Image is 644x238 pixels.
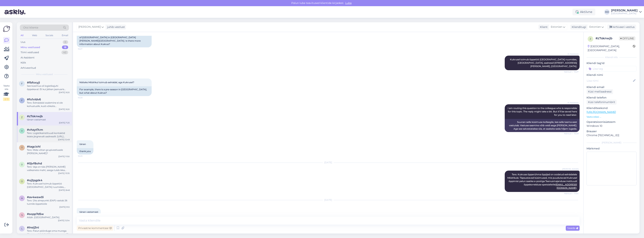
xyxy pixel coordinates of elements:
[78,155,92,157] span: 15:29
[27,226,39,229] span: #lnsij3ni
[27,182,70,189] div: Tere. Kukrusel toimub õppetöö [GEOGRAPHIC_DATA] ruumides, [GEOGRAPHIC_DATA], aadressil [STREET_AD...
[562,168,578,170] span: [PERSON_NAME]
[587,56,637,59] div: Kliendi info
[587,100,617,105] div: Küsi telefoninumbrit
[21,82,23,85] span: f
[587,133,637,137] p: Chrome [TECHNICAL_ID]
[77,31,152,47] div: Social work is taught at the [GEOGRAPHIC_DATA] Economics of [GEOGRAPHIC_DATA] in [GEOGRAPHIC_DATA...
[587,61,637,65] p: Kliendi tag'id
[27,212,44,216] span: #sopp7d5w
[21,116,23,119] span: z
[587,115,637,119] p: Vaata edasi ...
[344,1,353,5] span: Luba
[611,9,638,12] div: [PERSON_NAME]
[27,229,70,236] div: Tere. Palun pöörduge oma murega [EMAIL_ADDRESS][DOMAIN_NAME]
[587,124,637,128] p: Windows 10
[79,143,86,145] span: tänan
[59,91,70,94] div: [DATE] 9:20
[27,145,40,148] span: #tagcixhl
[78,96,92,99] span: 15:28
[27,115,43,118] span: #z7sknwjb
[505,119,580,132] div: Suunan selle küsimuse kolleegile, kes selle teema eest vastutab. Vastuse saamine võib veidi aega ...
[587,79,632,83] input: Lisa nimi
[507,173,578,189] span: Tere. Kukruse õpperühma õppijad on oodatud eelnädalale Mõdrikule. Täpsustavad küsimused, mis puud...
[590,37,591,40] span: z
[59,189,70,192] div: [DATE] 8:48
[59,121,70,124] div: [DATE] 7:25
[587,129,637,133] p: Brauser
[21,197,23,200] span: a
[611,9,642,15] a: [PERSON_NAME][GEOGRAPHIC_DATA]
[27,81,40,84] span: #fbfoxyji
[58,138,70,141] div: [DATE] 12:49
[564,101,578,104] span: AI Assistent
[604,9,610,15] div: KO
[77,86,152,96] div: For example, there is a pre-season in [GEOGRAPHIC_DATA], but what about Kukrus?
[77,198,580,202] div: [DATE]
[564,192,578,195] span: Nähtud ✓ 11:34
[21,163,23,166] span: 0
[564,132,578,135] span: Nähtud ✓ 15:29
[587,96,637,100] p: Kliendi telefon
[587,73,637,77] p: Kliendi nimi
[538,25,548,29] div: Klient
[551,25,562,29] span: Estonian
[619,36,635,40] span: Offline
[77,161,580,164] div: [DATE]
[23,26,38,30] span: Otsi kliente
[611,12,638,15] div: [GEOGRAPHIC_DATA]
[588,44,633,52] div: [GEOGRAPHIC_DATA], [GEOGRAPHIC_DATA]
[21,56,34,60] div: AI Assistent
[21,214,23,216] span: s
[36,73,53,76] span: Minu vestlused
[3,25,10,32] img: Askly Logo
[58,155,70,158] div: [DATE] 11:50
[27,131,70,138] div: Tere. Logistikainstituudi kontaktid leiate järgnevalt aadressilt: [URL][DOMAIN_NAME]
[27,101,70,108] div: Tere. Eelnädalal osalemine ei ole kohustuslik, kuid võiksite mitteosalemisest siiski teada anda i...
[21,227,23,230] span: l
[587,147,637,151] p: Märkmed
[79,81,134,84] span: Näiteks Mõdrikul toimub eelnädal, aga Kukrusel?
[20,33,24,38] div: All
[21,66,36,70] div: Arhiveeritud
[59,206,70,208] div: [DATE] 9:12
[587,85,637,89] p: Kliendi email
[587,110,616,114] a: [URL][DOMAIN_NAME]
[21,180,23,183] span: o
[78,25,101,29] span: [PERSON_NAME]
[27,165,70,172] div: Tere. Vaja on täis [PERSON_NAME] valikainete maht, seega tuleb ikka valikainete mahus teha ka oma...
[27,216,70,219] div: Aitäh. [GEOGRAPHIC_DATA].
[62,46,68,49] div: 18
[21,99,23,102] span: f
[3,84,10,101] div: Vaata siia
[61,51,68,54] div: 42
[564,53,578,55] span: AI Assistent
[27,84,70,91] div: See küsimus oli logistikajuhi õppekaval. Et kui jätkan jaanuaris logistikaga, siis kas ma saan se...
[59,108,70,111] div: [DATE] 9:20
[570,25,586,29] div: Klienditugi
[77,148,93,154] div: thank you
[572,9,595,15] div: Aktiivne
[587,106,637,110] p: Klienditeekond
[555,183,577,189] a: [EMAIL_ADDRESS][DOMAIN_NAME]
[27,98,41,101] span: #fo1vldv6
[61,33,69,38] div: Email
[587,66,637,72] input: Lisa tag
[27,128,43,131] span: #vhzyt7cm
[58,219,70,222] div: [DATE] 12:54
[45,33,54,38] div: Socials
[587,141,637,144] div: [PERSON_NAME]
[21,51,39,54] div: Tiimi vestlused
[58,172,70,175] div: [DATE] 13:35
[79,210,98,213] span: tänan vastamast
[564,70,578,73] span: Nähtud ✓ 15:27
[21,61,26,65] div: Kõik
[21,40,25,44] div: Uus
[508,107,578,116] span: I am routing this question to the colleague who is responsible for this topic. The reply might ta...
[78,48,92,50] span: 15:27
[596,36,619,41] div: # z7sknwjb
[587,89,613,94] div: Küsi meiliaadressi
[510,58,578,68] span: Kukrusel toimub õppetöö [GEOGRAPHIC_DATA] ruumides, [GEOGRAPHIC_DATA], aadressil [STREET_ADDRESS]...
[77,226,113,231] div: Privaatne kommentaar
[607,25,636,30] div: Arhiveeri vestlus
